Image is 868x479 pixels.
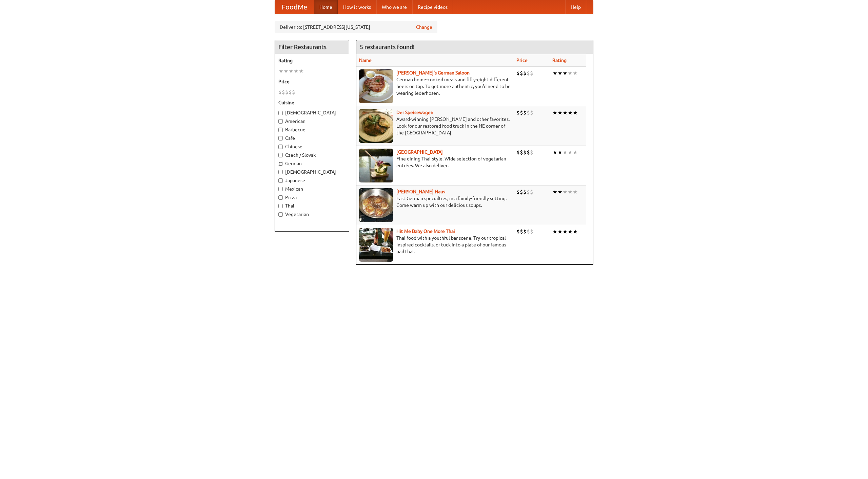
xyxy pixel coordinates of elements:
li: $ [520,109,523,116]
input: Chinese [278,145,283,149]
li: $ [527,188,530,196]
li: ★ [563,69,568,77]
li: ★ [299,67,304,75]
li: ★ [552,69,557,77]
li: $ [516,149,520,156]
input: American [278,119,283,124]
input: Mexican [278,187,283,191]
a: Price [516,58,528,63]
li: ★ [283,67,289,75]
a: FoodMe [275,0,314,14]
h5: Rating [278,57,346,64]
input: Czech / Slovak [278,153,283,157]
li: ★ [552,149,557,156]
li: ★ [568,149,573,156]
li: $ [530,228,533,235]
li: ★ [557,69,563,77]
label: German [278,160,346,167]
li: ★ [552,228,557,235]
li: ★ [552,109,557,116]
li: ★ [557,188,563,196]
a: [PERSON_NAME]'s German Saloon [396,70,470,75]
label: American [278,118,346,125]
li: $ [516,228,520,235]
li: ★ [573,228,578,235]
a: Name [359,58,372,63]
input: [DEMOGRAPHIC_DATA] [278,111,283,115]
h5: Price [278,78,346,85]
li: $ [516,69,520,77]
li: $ [282,88,285,96]
label: Mexican [278,186,346,192]
img: kohlhaus.jpg [359,188,393,222]
label: Chinese [278,143,346,150]
a: Der Speisewagen [396,110,433,115]
label: Czech / Slovak [278,152,346,158]
input: Thai [278,204,283,208]
a: Home [314,0,338,14]
li: ★ [568,228,573,235]
li: ★ [294,67,299,75]
label: Thai [278,202,346,209]
li: ★ [568,69,573,77]
li: $ [523,188,527,196]
p: German home-cooked meals and fifty-eight different beers on tap. To get more authentic, you'd nee... [359,76,511,96]
li: ★ [563,188,568,196]
li: ★ [557,109,563,116]
input: Barbecue [278,128,283,132]
a: Who we are [376,0,412,14]
li: ★ [573,188,578,196]
label: [DEMOGRAPHIC_DATA] [278,109,346,116]
img: speisewagen.jpg [359,109,393,143]
li: $ [289,88,292,96]
li: $ [516,188,520,196]
a: Hit Me Baby One More Thai [396,228,455,234]
a: Recipe videos [412,0,453,14]
li: $ [527,228,530,235]
li: $ [520,69,523,77]
label: Pizza [278,194,346,201]
li: ★ [568,109,573,116]
li: ★ [563,228,568,235]
label: Cafe [278,135,346,141]
li: ★ [573,149,578,156]
a: How it works [338,0,376,14]
li: $ [523,228,527,235]
p: East German specialties, in a family-friendly setting. Come warm up with our delicious soups. [359,195,511,209]
li: ★ [573,109,578,116]
a: [GEOGRAPHIC_DATA] [396,149,443,155]
a: [PERSON_NAME] Haus [396,189,445,194]
p: Thai food with a youthful bar scene. Try our tropical inspired cocktails, or tuck into a plate of... [359,235,511,255]
p: Award-winning [PERSON_NAME] and other favorites. Look for our restored food truck in the NE corne... [359,116,511,136]
img: babythai.jpg [359,228,393,262]
img: esthers.jpg [359,69,393,103]
li: $ [527,149,530,156]
li: $ [530,109,533,116]
input: Vegetarian [278,212,283,217]
li: ★ [557,149,563,156]
p: Fine dining Thai-style. Wide selection of vegetarian entrées. We also deliver. [359,155,511,169]
li: ★ [568,188,573,196]
li: $ [523,69,527,77]
li: $ [523,109,527,116]
li: $ [530,149,533,156]
li: ★ [563,149,568,156]
div: Deliver to: [STREET_ADDRESS][US_STATE] [275,21,437,33]
input: [DEMOGRAPHIC_DATA] [278,170,283,174]
a: Change [416,24,432,30]
ng-pluralize: 5 restaurants found! [360,44,415,50]
li: $ [292,88,295,96]
li: $ [516,109,520,116]
li: $ [278,88,282,96]
li: $ [523,149,527,156]
li: ★ [563,109,568,116]
a: Help [565,0,586,14]
a: Rating [552,58,567,63]
h5: Cuisine [278,99,346,106]
input: Japanese [278,178,283,183]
